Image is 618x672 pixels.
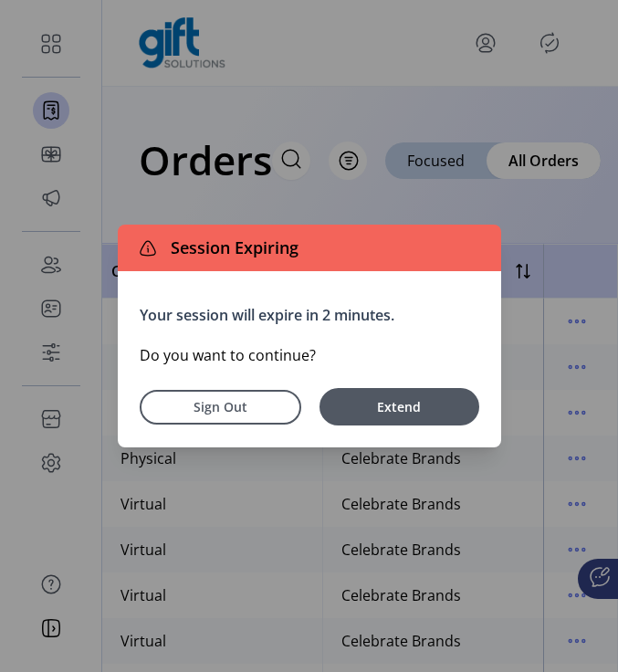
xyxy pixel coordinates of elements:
span: Sign Out [163,397,278,416]
p: Do you want to continue? [140,344,479,366]
span: Extend [329,397,470,416]
span: Session Expiring [163,236,299,260]
button: Sign Out [140,390,301,425]
p: Your session will expire in 2 minutes. [140,304,479,326]
button: Extend [319,388,479,425]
